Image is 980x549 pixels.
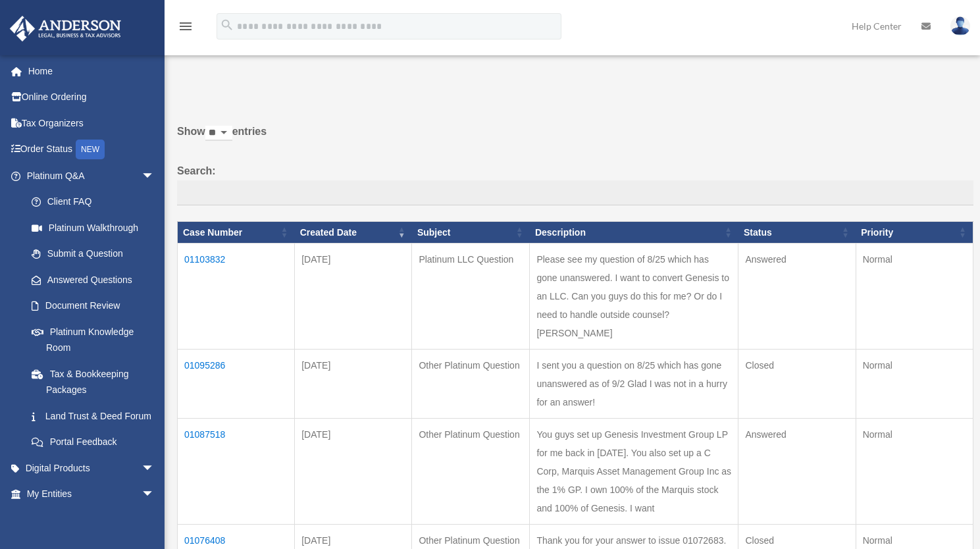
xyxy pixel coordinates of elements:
[530,419,738,525] td: You guys set up Genesis Investment Group LP for me back in [DATE]. You also set up a C Corp, Marq...
[412,419,530,525] td: Other Platinum Question
[6,16,125,41] img: Anderson Advisors Platinum Portal
[295,419,412,525] td: [DATE]
[178,18,193,34] i: menu
[18,361,168,403] a: Tax & Bookkeeping Packages
[177,162,973,205] label: Search:
[178,244,295,350] td: 01103832
[18,403,168,429] a: Land Trust & Deed Forum
[530,350,738,419] td: I sent you a question on 8/25 which has gone unanswered as of 9/2 Glad I was not in a hurry for a...
[178,350,295,419] td: 01095286
[738,350,856,419] td: Closed
[142,455,168,482] span: arrow_drop_down
[177,122,973,154] label: Show entries
[142,481,168,508] span: arrow_drop_down
[142,163,168,190] span: arrow_drop_down
[220,18,234,32] i: search
[856,244,973,350] td: Normal
[950,16,970,36] img: User Pic
[738,221,856,244] th: Status: activate to sort column ascending
[856,350,973,419] td: Normal
[856,221,973,244] th: Priority: activate to sort column ascending
[178,221,295,244] th: Case Number: activate to sort column ascending
[178,419,295,525] td: 01087518
[530,221,738,244] th: Description: activate to sort column ascending
[9,58,174,84] a: Home
[412,350,530,419] td: Other Platinum Question
[9,110,174,136] a: Tax Organizers
[9,163,168,189] a: Platinum Q&Aarrow_drop_down
[530,244,738,350] td: Please see my question of 8/25 which has gone unanswered. I want to convert Genesis to an LLC. Ca...
[76,140,105,159] div: NEW
[9,481,174,508] a: My Entitiesarrow_drop_down
[178,23,193,34] a: menu
[9,455,174,481] a: Digital Productsarrow_drop_down
[295,350,412,419] td: [DATE]
[295,221,412,244] th: Created Date: activate to sort column ascending
[18,189,168,215] a: Client FAQ
[18,319,168,361] a: Platinum Knowledge Room
[412,244,530,350] td: Platinum LLC Question
[18,215,168,241] a: Platinum Walkthrough
[18,429,168,456] a: Portal Feedback
[177,180,973,205] input: Search:
[18,241,168,267] a: Submit a Question
[738,244,856,350] td: Answered
[9,136,174,163] a: Order StatusNEW
[295,244,412,350] td: [DATE]
[18,267,161,293] a: Answered Questions
[9,84,174,111] a: Online Ordering
[412,221,530,244] th: Subject: activate to sort column ascending
[738,419,856,525] td: Answered
[205,126,232,141] select: Showentries
[18,293,168,319] a: Document Review
[856,419,973,525] td: Normal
